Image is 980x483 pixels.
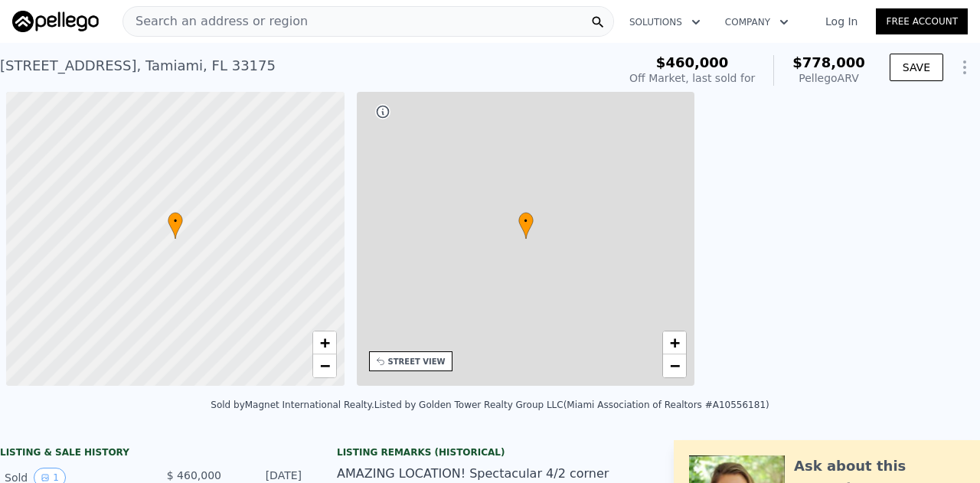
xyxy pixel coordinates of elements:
[949,52,980,83] button: Show Options
[337,446,643,459] div: Listing Remarks (Historical)
[890,54,943,81] button: SAVE
[319,333,329,352] span: +
[663,331,686,354] a: Zoom in
[670,333,680,352] span: +
[670,356,680,375] span: −
[629,70,755,86] div: Off Market, last sold for
[792,70,865,86] div: Pellego ARV
[167,469,221,481] span: $ 460,000
[518,212,534,239] div: •
[313,331,336,354] a: Zoom in
[656,54,729,70] span: $460,000
[792,54,865,70] span: $778,000
[123,12,308,31] span: Search an address or region
[313,354,336,377] a: Zoom out
[617,8,713,36] button: Solutions
[388,356,446,367] div: STREET VIEW
[713,8,801,36] button: Company
[518,214,534,228] span: •
[876,8,968,34] a: Free Account
[211,400,374,410] div: Sold by Magnet International Realty .
[319,356,329,375] span: −
[663,354,686,377] a: Zoom out
[374,400,769,410] div: Listed by Golden Tower Realty Group LLC (Miami Association of Realtors #A10556181)
[807,14,876,29] a: Log In
[168,212,183,239] div: •
[168,214,183,228] span: •
[12,11,99,32] img: Pellego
